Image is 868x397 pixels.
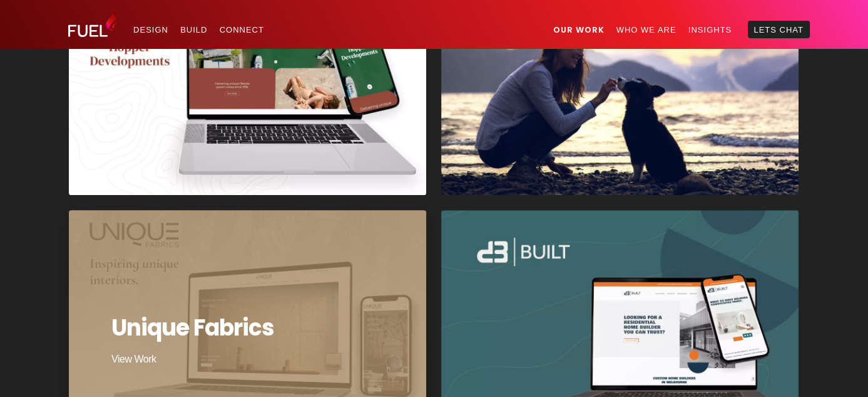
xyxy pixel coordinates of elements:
[128,21,175,39] a: Design
[175,21,213,39] a: Build
[682,21,738,39] a: Insights
[748,21,810,39] a: Lets Chat
[20,20,30,30] img: logo_orange.svg
[20,33,30,43] img: website_grey.svg
[33,33,138,43] div: Domain: [DOMAIN_NAME]
[68,10,118,37] img: Fuel Design Ltd - Website design and development company in North Shore, Auckland
[35,20,61,30] div: v 4.0.25
[140,74,207,82] div: Keywords by Traffic
[213,21,270,39] a: Connect
[610,21,682,39] a: Who We Are
[547,21,610,39] a: Our Work
[50,74,112,82] div: Domain Overview
[126,73,136,83] img: tab_keywords_by_traffic_grey.svg
[36,73,46,83] img: tab_domain_overview_orange.svg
